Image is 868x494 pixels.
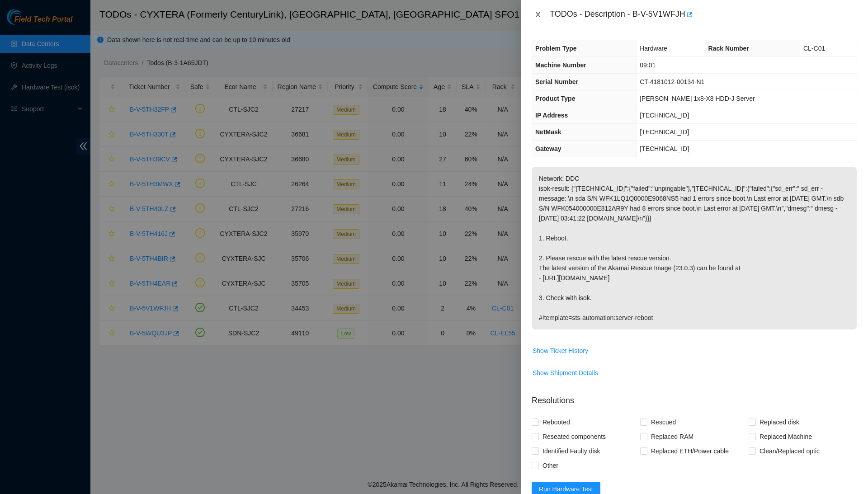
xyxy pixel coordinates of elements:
span: Run Hardware Test [539,484,593,494]
span: Replaced RAM [647,429,697,444]
span: Other [539,458,562,473]
span: IP Address [535,112,568,119]
span: [PERSON_NAME] 1x8-X8 HDD-J Server [640,95,755,102]
span: Serial Number [535,78,578,85]
span: [TECHNICAL_ID] [640,145,689,152]
span: Hardware [640,45,667,52]
button: Close [532,10,544,19]
span: Reseated components [539,429,609,444]
span: 09:01 [640,61,656,69]
span: Rebooted [539,415,574,429]
span: Replaced ETH/Power cable [647,444,732,458]
span: Product Type [535,95,575,102]
span: [TECHNICAL_ID] [640,128,689,136]
span: Show Shipment Details [533,368,598,378]
span: Gateway [535,145,561,152]
span: close [534,11,542,18]
span: Replaced disk [756,415,803,429]
div: TODOs - Description - B-V-5V1WFJH [550,7,857,22]
span: [TECHNICAL_ID] [640,112,689,119]
span: Rescued [647,415,679,429]
p: Resolutions [532,387,857,407]
span: NetMask [535,128,561,136]
span: Clean/Replaced optic [756,444,823,458]
p: Network: DDC isok-result: {"[TECHNICAL_ID]":{"failed":"unpingable"},"[TECHNICAL_ID]":{"failed":{"... [532,167,857,329]
span: Replaced Machine [756,429,816,444]
span: Machine Number [535,61,586,69]
span: CL-C01 [803,45,825,52]
span: Rack Number [708,45,749,52]
span: Show Ticket History [533,346,588,356]
span: Problem Type [535,45,577,52]
button: Show Ticket History [532,343,589,358]
span: Identified Faulty disk [539,444,604,458]
span: CT-4181012-00134-N1 [640,78,704,85]
button: Show Shipment Details [532,366,599,380]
